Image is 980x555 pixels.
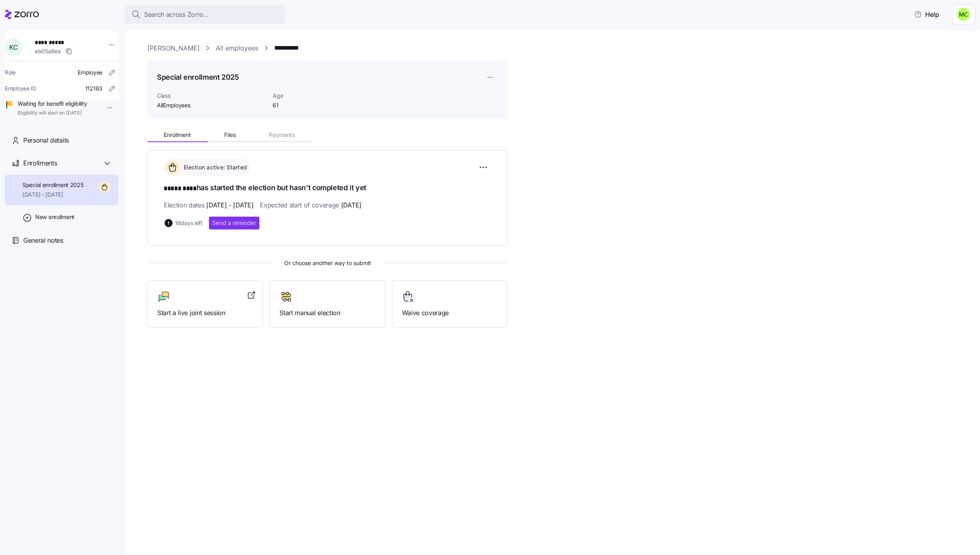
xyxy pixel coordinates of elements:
span: Search across Zorro... [144,10,209,20]
span: Election active: Started [181,163,247,171]
span: 112183 [85,84,102,92]
span: Age [273,92,353,100]
span: Waiting for benefit eligibility [18,100,87,108]
span: Waive coverage [402,308,498,318]
span: Send a reminder [212,219,256,227]
button: Help [908,6,946,22]
span: 61 [273,101,353,109]
span: Enrollment [164,132,191,138]
span: K C [9,44,18,50]
a: [PERSON_NAME] [147,43,200,53]
a: All employees [216,43,258,53]
button: Search across Zorro... [125,5,285,24]
span: Payments [269,132,295,138]
img: fb6fbd1e9160ef83da3948286d18e3ea [957,8,970,21]
span: Employee ID [5,84,36,92]
button: Send a reminder [209,217,259,229]
span: Start manual election [279,308,375,318]
span: Employee [78,68,102,76]
span: Role [5,68,16,76]
span: Help [914,10,939,19]
span: General notes [23,235,63,245]
span: [DATE] [341,200,361,210]
span: Personal details [23,135,69,145]
h1: has started the election but hasn't completed it yet [164,183,491,194]
span: Or choose another way to submit [147,259,508,267]
span: AllEmployees [157,101,266,109]
span: [DATE] - [DATE] [206,200,253,210]
span: Files [224,132,236,138]
span: Election dates [164,200,253,210]
span: New enrollment [35,213,74,221]
span: Expected start of coverage [260,200,361,210]
span: Special enrollment 2025 [22,181,84,189]
span: eb05a6ea [35,47,61,55]
span: [DATE] - [DATE] [22,191,84,199]
span: 16 days left [175,219,203,227]
span: Start a live joint session [157,308,253,318]
span: Eligibility will start on [DATE] [18,110,87,117]
span: Class [157,92,266,100]
span: Enrollments [23,158,57,168]
h1: Special enrollment 2025 [157,72,239,82]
